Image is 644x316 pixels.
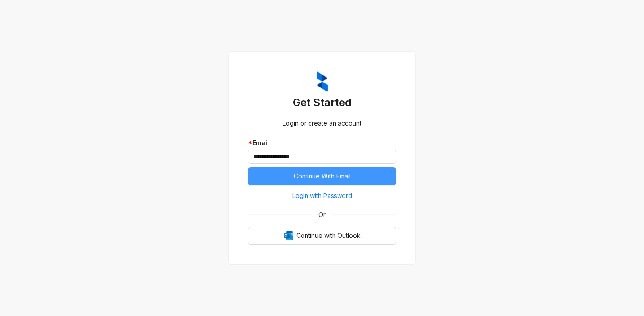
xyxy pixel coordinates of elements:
span: Or [312,210,332,220]
div: Email [248,138,396,148]
button: OutlookContinue with Outlook [248,227,396,245]
span: Continue with Outlook [296,231,361,241]
span: Login with Password [292,191,352,201]
span: Continue With Email [294,171,351,181]
img: Outlook [284,231,293,240]
button: Continue With Email [248,167,396,185]
button: Login with Password [248,189,396,203]
div: Login or create an account [248,118,396,128]
img: ZumaIcon [317,71,328,92]
h3: Get Started [248,95,396,110]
